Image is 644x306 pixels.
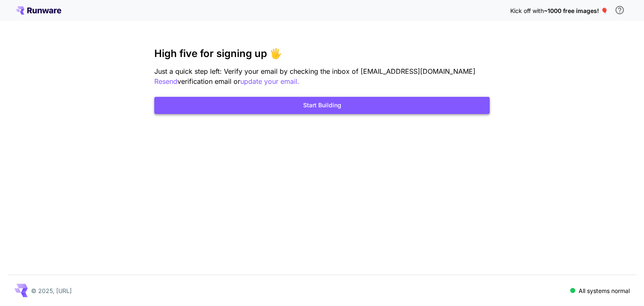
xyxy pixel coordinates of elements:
button: Start Building [154,97,490,114]
span: ~1000 free images! 🎈 [544,7,608,14]
button: Resend [154,76,177,87]
span: Kick off with [510,7,544,14]
p: All systems normal [579,286,630,295]
button: In order to qualify for free credit, you need to sign up with a business email address and click ... [611,2,628,18]
span: verification email or [177,77,240,86]
h3: High five for signing up 🖐️ [154,48,490,60]
span: Just a quick step left: Verify your email by checking the inbox of [EMAIL_ADDRESS][DOMAIN_NAME] [154,67,475,75]
p: © 2025, [URL] [31,286,72,295]
button: update your email. [240,76,299,87]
